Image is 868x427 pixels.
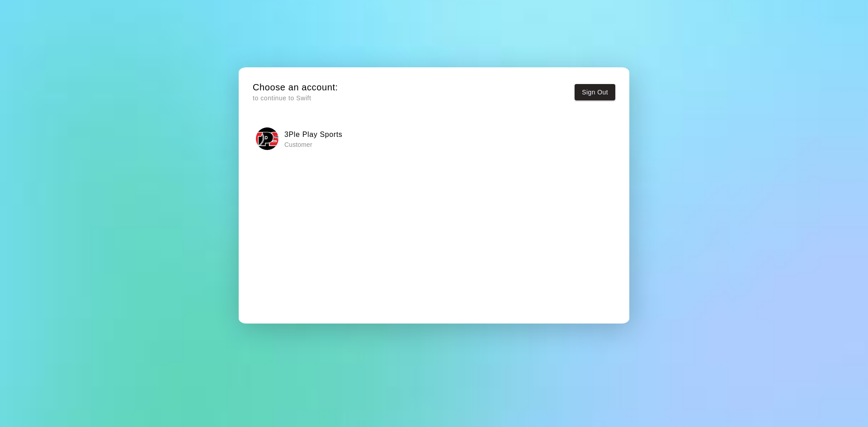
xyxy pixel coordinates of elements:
img: 3Ple Play Sports [256,127,278,150]
h6: 3Ple Play Sports [284,129,343,141]
p: to continue to Swift [253,94,338,103]
button: Sign Out [575,84,615,101]
h5: Choose an account: [253,81,338,94]
p: Customer [284,140,343,149]
button: 3Ple Play Sports3Ple Play Sports Customer [253,125,615,153]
